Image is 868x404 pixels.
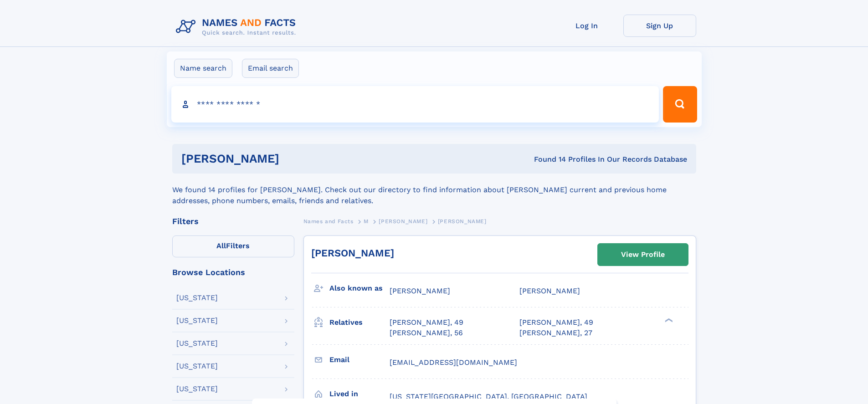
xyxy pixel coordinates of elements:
[329,386,390,402] h3: Lived in
[329,281,390,296] h3: Also known as
[176,363,218,370] div: [US_STATE]
[364,218,369,225] span: M
[550,15,623,37] a: Log In
[176,385,218,393] div: [US_STATE]
[519,328,592,338] a: [PERSON_NAME], 27
[172,174,696,206] div: We found 14 profiles for [PERSON_NAME]. Check out our directory to find information about [PERSON...
[303,215,354,227] a: Names and Facts
[519,317,593,327] a: [PERSON_NAME], 49
[176,294,218,302] div: [US_STATE]
[663,317,673,323] div: ❯
[390,317,463,327] a: [PERSON_NAME], 49
[176,340,218,347] div: [US_STATE]
[172,217,294,225] div: Filters
[519,286,580,295] span: [PERSON_NAME]
[242,59,299,78] label: Email search
[623,15,696,37] a: Sign Up
[379,215,427,227] a: [PERSON_NAME]
[171,86,659,123] input: search input
[390,358,517,367] span: [EMAIL_ADDRESS][DOMAIN_NAME]
[364,215,369,227] a: M
[216,241,226,250] span: All
[329,352,390,368] h3: Email
[406,154,687,164] div: Found 14 Profiles In Our Records Database
[176,317,218,324] div: [US_STATE]
[390,328,463,338] a: [PERSON_NAME], 56
[438,218,487,225] span: [PERSON_NAME]
[311,247,394,259] a: [PERSON_NAME]
[329,315,390,330] h3: Relatives
[181,153,407,164] h1: [PERSON_NAME]
[390,392,587,401] span: [US_STATE][GEOGRAPHIC_DATA], [GEOGRAPHIC_DATA]
[663,86,697,123] button: Search Button
[172,15,303,39] img: Logo Names and Facts
[621,244,665,265] div: View Profile
[174,59,232,78] label: Name search
[172,268,294,276] div: Browse Locations
[598,244,688,266] a: View Profile
[379,218,427,225] span: [PERSON_NAME]
[172,235,294,257] label: Filters
[390,286,450,295] span: [PERSON_NAME]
